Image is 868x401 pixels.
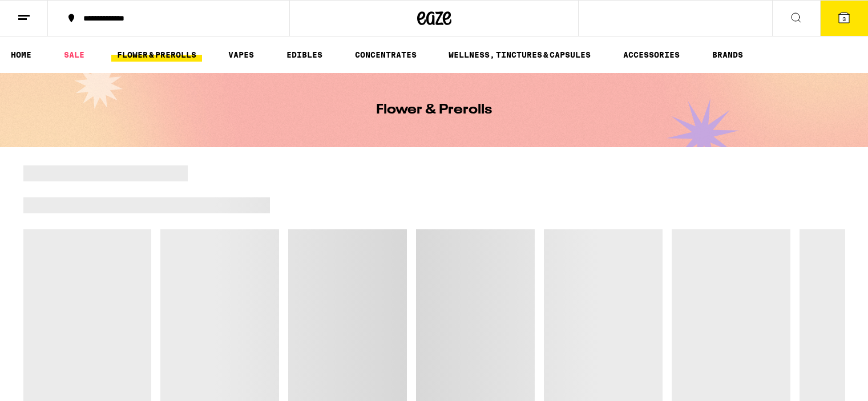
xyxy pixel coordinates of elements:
[820,1,868,36] button: 3
[111,48,202,62] a: FLOWER & PREROLLS
[5,48,37,62] a: HOME
[281,48,328,62] a: EDIBLES
[842,15,846,22] span: 3
[706,48,749,62] a: BRANDS
[223,48,260,62] a: VAPES
[617,48,685,62] a: ACCESSORIES
[443,48,596,62] a: WELLNESS, TINCTURES & CAPSULES
[376,103,492,117] h1: Flower & Prerolls
[349,48,422,62] a: CONCENTRATES
[58,48,90,62] a: SALE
